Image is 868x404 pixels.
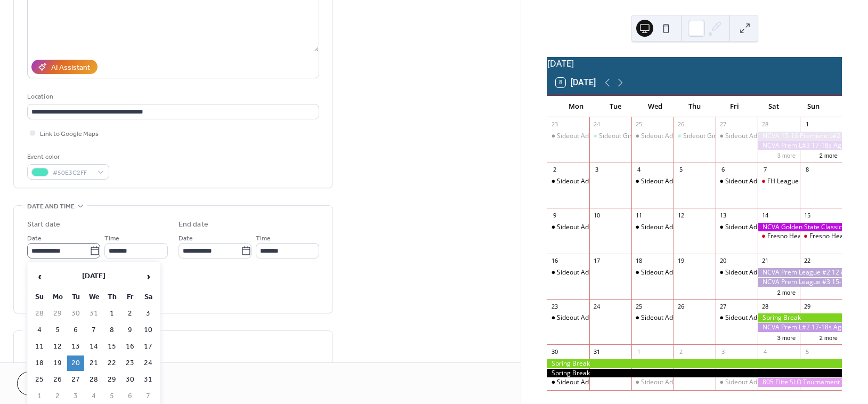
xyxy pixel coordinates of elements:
div: 10 [593,211,601,219]
div: Sideout Adult Pickup Co-ed [641,378,720,387]
div: Fri [715,96,754,117]
td: 3 [140,306,157,321]
th: Su [31,289,48,305]
button: 2 more [815,150,842,159]
td: 31 [85,306,102,321]
div: Sideout Adult Pickup Co-ed [641,132,720,141]
div: Sideout Girls Volleyball Practice Tentative [599,132,721,141]
div: FH League L#3 U10 [758,177,800,186]
div: Sideout Girls Volleyball Practice Tentative [683,132,806,141]
td: 21 [85,355,102,371]
td: 30 [67,306,84,321]
th: Fr [121,289,139,305]
td: 29 [103,372,120,387]
div: 26 [677,120,685,128]
td: 14 [85,339,102,354]
div: End date [179,219,208,230]
span: › [140,266,156,287]
div: Start date [27,219,60,230]
td: 12 [49,339,66,354]
div: Sideout Adult Pickup Co-ed [716,313,758,322]
td: 1 [31,389,48,404]
div: 1 [635,348,643,355]
div: 17 [593,257,601,265]
td: 28 [85,372,102,387]
span: Link to Google Maps [40,128,99,140]
div: Sideout Adult Pickup Co-ed [725,177,805,186]
td: 1 [103,306,120,321]
div: 3 [719,348,727,355]
div: 2 [677,348,685,355]
th: Th [103,289,120,305]
div: Sideout Adult Pickup Co-ed [557,223,636,232]
div: 29 [803,302,811,310]
div: Tue [596,96,635,117]
div: Sideout Adult Pickup Co-ed [557,378,636,387]
div: NCVA Golden State Classic [758,223,842,232]
div: 13 [719,211,727,219]
td: 4 [85,389,102,404]
div: Fresno Heat L#3 11-12 [767,232,835,241]
td: 2 [121,306,139,321]
div: 20 [719,257,727,265]
div: Fresno Heat L#3 13-14s [800,232,842,241]
div: 18 [635,257,643,265]
div: Sideout Adult Pickup Co-ed [716,268,758,277]
div: Sideout Adult Pickup Co-ed [716,177,758,186]
td: 25 [31,372,48,387]
div: 5 [803,348,811,355]
div: Sideout Adult Pickup Co-ed [641,223,720,232]
td: 30 [121,372,139,387]
div: Spring Break [547,359,842,368]
div: [DATE] [547,57,842,70]
div: Sideout Adult Pickup Co-ed [557,268,636,277]
span: Time [256,233,271,244]
div: 7 [761,166,769,174]
div: Sideout Adult Pickup Co-ed [725,378,805,387]
td: 22 [103,355,120,371]
th: Sa [140,289,157,305]
span: ‹ [31,266,47,287]
div: Sideout Girls Volleyball Practice Tentative [589,132,631,141]
div: Sideout Adult Pickup Co-ed [631,378,674,387]
div: Sideout Girls Volleyball Practice Tentative [674,132,716,141]
div: 23 [550,120,558,128]
div: Sideout Adult Pickup Co-ed [725,223,805,232]
div: 2 [550,166,558,174]
div: 15 [803,211,811,219]
div: FH League L#3 U10 [767,177,825,186]
span: Date [179,233,193,244]
div: 31 [593,348,601,355]
div: 1 [803,120,811,128]
div: Sideout Adult Pickup Co-ed [557,313,636,322]
div: 805 Elite SLO Tournament Tentative [758,378,842,387]
div: Sideout Adult Pickup Co-ed [631,177,674,186]
button: Cancel [17,371,83,395]
div: 12 [677,211,685,219]
div: 28 [761,302,769,310]
div: Sideout Adult Pickup Co-ed [547,177,589,186]
td: 19 [49,355,66,371]
div: Sun [794,96,833,117]
div: Sideout Adult Pickup Co-ed [547,268,589,277]
td: 6 [67,322,84,338]
div: Sideout Adult Pickup Co-ed [641,268,720,277]
button: 2 more [773,287,800,296]
button: 3 more [773,150,800,159]
div: Fresno Heat L#3 11-12 [758,232,800,241]
th: Tu [67,289,84,305]
span: Time [104,233,119,244]
div: 27 [719,120,727,128]
div: 24 [593,120,601,128]
td: 29 [49,306,66,321]
div: Sideout Adult Pickup Co-ed [716,223,758,232]
div: 6 [719,166,727,174]
button: 3 more [773,333,800,342]
div: NCVA Prem League #2 12 & Under [758,268,842,277]
div: 23 [550,302,558,310]
td: 15 [103,339,120,354]
td: 16 [121,339,139,354]
div: 24 [593,302,601,310]
div: Sideout Adult Pickup Co-ed [631,132,674,141]
div: Wed [635,96,675,117]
